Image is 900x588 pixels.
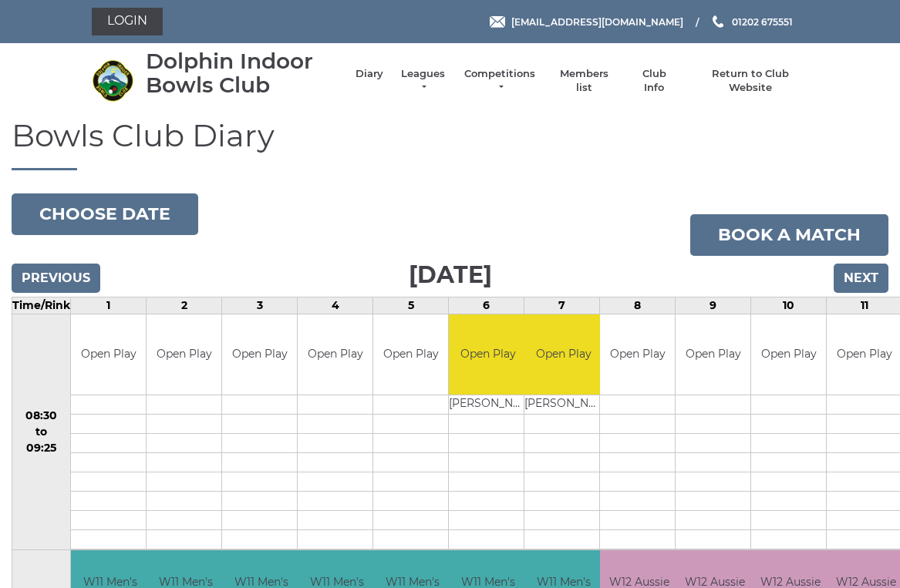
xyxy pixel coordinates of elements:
td: 9 [676,297,751,314]
td: Open Play [222,314,297,395]
a: Return to Club Website [692,67,808,95]
a: Competitions [463,67,537,95]
input: Previous [12,264,100,293]
span: [EMAIL_ADDRESS][DOMAIN_NAME] [511,15,683,27]
td: 3 [222,297,298,314]
a: Login [92,8,163,35]
td: 5 [373,297,449,314]
td: 8 [600,297,676,314]
td: Open Play [524,314,602,395]
a: Book a match [690,214,888,256]
a: Leagues [399,67,447,95]
td: 08:30 to 09:25 [12,314,71,550]
td: 2 [147,297,222,314]
img: Email [490,16,505,28]
td: 10 [751,297,827,314]
img: Dolphin Indoor Bowls Club [92,59,134,102]
td: Open Play [298,314,372,395]
a: Phone us 01202 675551 [710,15,793,29]
input: Next [834,264,888,293]
a: Members list [552,67,616,95]
h1: Bowls Club Diary [12,119,888,170]
div: Dolphin Indoor Bowls Club [146,49,340,97]
button: Choose date [12,193,198,235]
td: 6 [449,297,524,314]
td: Time/Rink [12,297,71,314]
a: Diary [356,67,383,81]
a: Email [EMAIL_ADDRESS][DOMAIN_NAME] [490,15,683,29]
td: Open Play [449,314,527,395]
td: [PERSON_NAME] [524,395,602,415]
td: Open Play [373,314,448,395]
a: Club Info [632,67,676,95]
td: 1 [71,297,147,314]
td: 4 [298,297,373,314]
td: Open Play [600,314,675,395]
img: Phone us [713,15,723,28]
td: Open Play [147,314,221,395]
td: Open Play [71,314,146,395]
td: [PERSON_NAME] [449,395,527,415]
span: 01202 675551 [732,15,793,27]
td: 7 [524,297,600,314]
td: Open Play [676,314,750,395]
td: Open Play [751,314,826,395]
